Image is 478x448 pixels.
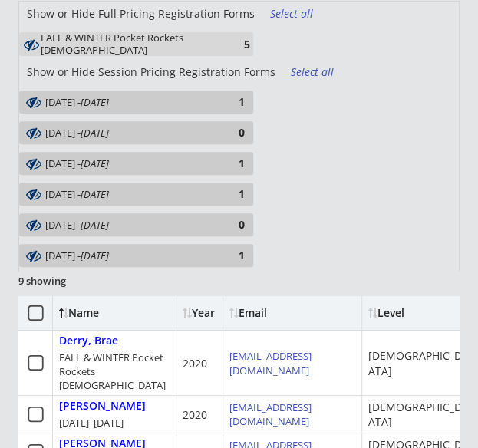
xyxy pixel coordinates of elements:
div: 2020 [183,356,207,371]
div: [DATE] [DATE] [59,416,124,430]
div: 0 [214,219,245,230]
div: 2020 [183,407,207,423]
div: [DATE] - [45,250,214,261]
div: 1 [214,188,245,199]
div: Show or Hide Full Pricing Registration Forms [19,6,262,21]
div: 0 [214,127,245,138]
div: [PERSON_NAME] [59,400,146,413]
em: [DATE] [81,126,109,140]
div: [DATE] - [45,97,214,107]
em: [DATE] [81,187,109,201]
div: FALL & WINTER Pocket Rockets [DEMOGRAPHIC_DATA] [59,351,170,393]
div: Jan 31 [45,249,214,263]
div: [DATE] - [45,127,214,138]
div: [DATE] - [45,158,214,169]
div: Oct 18 [45,95,214,110]
a: [EMAIL_ADDRESS][DOMAIN_NAME] [229,349,312,377]
div: FALL & WINTER Pocket Rockets [DEMOGRAPHIC_DATA] [41,32,219,56]
div: [DEMOGRAPHIC_DATA] [368,400,463,430]
div: Year [183,308,221,318]
div: 5 [219,38,250,50]
div: Nov 15 [45,156,214,171]
div: FALL & WINTER Pocket Rockets 4 - 6 yrs old [41,32,219,56]
div: [DATE] - [45,189,214,199]
em: [DATE] [81,156,109,170]
a: [EMAIL_ADDRESS][DOMAIN_NAME] [229,400,312,428]
em: [DATE] [81,218,109,232]
div: Derry, Brae [59,334,118,348]
div: Select all [270,6,327,21]
div: Select all [291,64,348,80]
div: 1 [214,96,245,107]
div: Oct 25 [45,126,214,140]
div: Name [59,308,184,318]
div: [DEMOGRAPHIC_DATA] [368,348,463,378]
div: Jan 3 [45,218,214,232]
div: 9 showing [18,274,129,288]
div: Nov 22 [45,187,214,202]
div: 1 [214,157,245,169]
div: Email [229,308,355,318]
div: Level [368,308,463,318]
div: Show or Hide Session Pricing Registration Forms [19,64,283,80]
em: [DATE] [81,95,109,109]
em: [DATE] [81,249,109,262]
div: 1 [214,249,245,261]
div: [DATE] - [45,219,214,230]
